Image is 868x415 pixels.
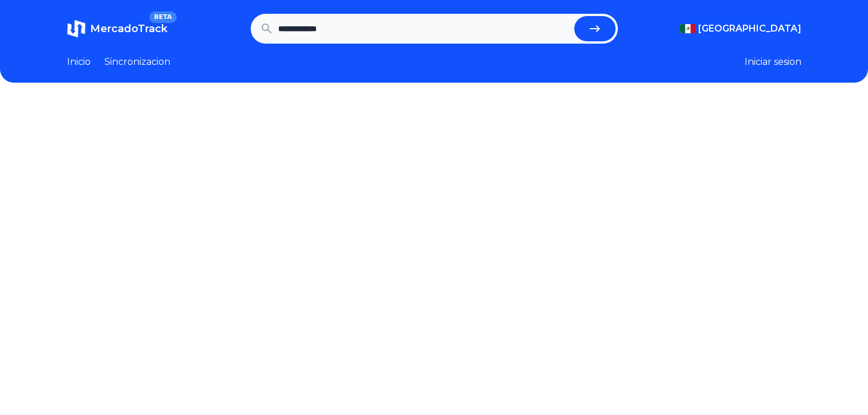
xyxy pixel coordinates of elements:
[745,55,801,69] button: Iniciar sesion
[680,22,801,36] button: [GEOGRAPHIC_DATA]
[90,22,168,35] span: MercadoTrack
[67,55,91,69] a: Inicio
[67,20,85,38] img: MercadoTrack
[680,24,696,33] img: Mexico
[67,20,168,38] a: MercadoTrackBETA
[698,22,801,36] span: [GEOGRAPHIC_DATA]
[104,55,170,69] a: Sincronizacion
[149,11,176,23] span: BETA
